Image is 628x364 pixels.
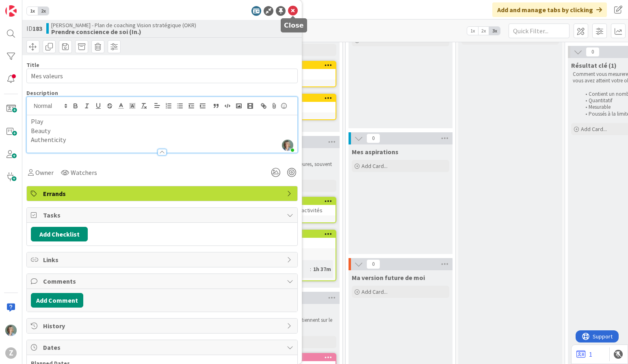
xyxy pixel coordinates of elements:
[43,210,283,220] span: Tasks
[71,168,97,177] span: Watchers
[5,5,17,17] img: Visit kanbanzone.com
[311,265,333,274] div: 1h 37m
[478,27,489,35] span: 2x
[5,325,17,336] img: ZL
[43,189,283,198] span: Errands
[284,22,304,29] h5: Close
[31,293,83,308] button: Add Comment
[576,349,592,359] a: 1
[38,7,49,15] span: 2x
[43,276,283,286] span: Comments
[5,347,17,359] div: Z
[26,24,42,33] span: ID
[366,134,380,143] span: 0
[492,2,607,17] div: Add and manage tabs by clicking
[362,288,388,295] span: Add Card...
[51,28,196,35] b: Prendre conscience de soi (In.)
[467,27,478,35] span: 1x
[352,148,398,156] span: Mes aspirations
[27,7,38,15] span: 1x
[282,140,293,151] img: yiYJBOiX3uDyRLlzqUazFmxIhkEYhffL.jpg
[35,168,54,177] span: Owner
[366,259,380,269] span: 0
[489,27,500,35] span: 3x
[31,227,88,241] button: Add Checklist
[362,162,388,170] span: Add Card...
[31,126,293,136] p: Beauty
[571,61,617,69] span: Résultat clé (1)
[17,1,37,11] span: Support
[32,24,42,32] b: 183
[352,274,425,282] span: Ma version future de moi
[31,117,293,126] p: Play
[31,135,293,144] p: Authenticity
[43,342,283,352] span: Dates
[509,24,570,38] input: Quick Filter...
[26,69,298,83] input: type card name here...
[51,22,196,28] span: [PERSON_NAME] - Plan de coaching Vision stratégique (OKR)
[26,89,58,97] span: Description
[471,35,497,42] span: Add Card...
[26,61,39,69] label: Title
[310,265,311,274] span: :
[586,47,600,57] span: 0
[581,125,607,133] span: Add Card...
[43,321,283,331] span: History
[43,255,283,265] span: Links
[362,37,388,44] span: Add Card...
